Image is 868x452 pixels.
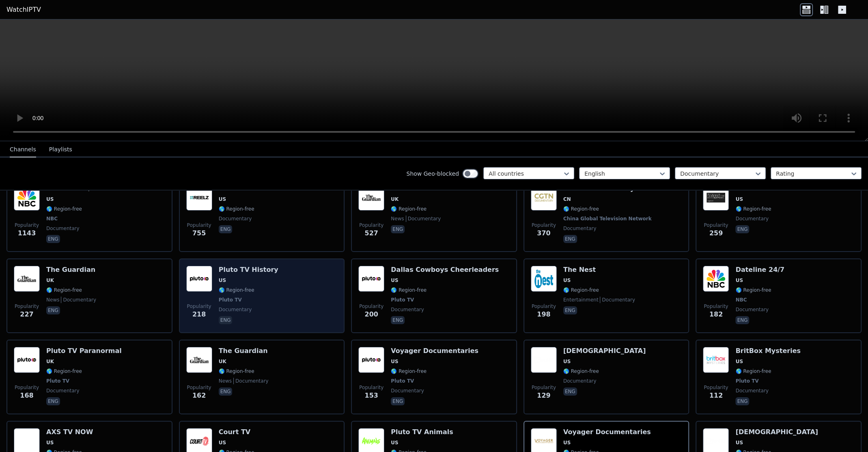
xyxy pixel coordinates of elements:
span: 🌎 Region-free [391,368,426,375]
span: 🌎 Region-free [46,368,82,375]
img: Dateline 24/7 [14,185,40,211]
span: US [563,277,571,284]
span: documentary [735,215,769,222]
span: 🌎 Region-free [563,206,599,212]
span: 🌎 Region-free [46,287,82,293]
span: news [46,297,59,303]
span: US [391,358,398,365]
p: eng [735,225,749,233]
img: Voyager Documentaries [358,347,384,373]
span: 218 [192,310,206,319]
span: news [219,378,232,384]
img: CGTN Documentary [531,185,557,211]
span: 🌎 Region-free [735,206,771,212]
span: documentary [46,387,80,394]
span: 112 [709,391,723,400]
p: eng [563,235,577,243]
span: Pluto TV [219,297,242,303]
span: Popularity [704,222,728,228]
span: 162 [192,391,206,400]
span: 527 [364,228,378,238]
span: 🌎 Region-free [391,287,426,293]
span: documentary [600,297,635,303]
span: documentary [563,378,597,384]
img: The Nest [531,266,557,292]
p: eng [46,306,60,314]
span: 🌎 Region-free [563,287,599,293]
span: Pluto TV [391,378,414,384]
button: Channels [10,142,36,157]
span: UK [391,196,398,202]
p: eng [735,397,749,405]
span: Popularity [187,303,211,310]
span: NBC [735,297,747,303]
h6: Voyager Documentaries [563,428,651,436]
img: The Guardian [358,185,384,211]
h6: The Guardian [219,347,269,355]
span: CN [563,196,571,202]
span: Popularity [532,303,556,310]
span: 🌎 Region-free [735,368,771,375]
span: Popularity [15,303,39,310]
span: China Global Television Network [563,215,652,222]
p: eng [563,387,577,396]
img: Reelz [186,185,212,211]
span: US [219,277,226,284]
span: 🌎 Region-free [219,287,254,293]
img: Pluto TV Paranormal [14,347,40,373]
p: eng [391,225,405,233]
span: 🌎 Region-free [563,368,599,375]
span: US [563,358,571,365]
h6: Court TV [219,428,254,436]
img: Law & Crime [703,185,729,211]
h6: AXS TV NOW [46,428,93,436]
p: eng [391,316,405,324]
span: Popularity [359,384,383,391]
img: The Guardian [186,347,212,373]
span: documentary [735,387,769,394]
h6: Dallas Cowboys Cheerleaders [391,266,499,274]
p: eng [219,225,233,233]
span: documentary [233,378,269,384]
span: 🌎 Region-free [219,368,254,375]
span: 153 [364,391,378,400]
h6: [DEMOGRAPHIC_DATA] [563,347,646,355]
p: eng [563,306,577,314]
span: documentary [46,225,80,232]
h6: Pluto TV Animals [391,428,453,436]
img: BritBox Mysteries [703,347,729,373]
span: 🌎 Region-free [46,206,82,212]
span: Popularity [704,303,728,310]
h6: Pluto TV History [219,266,278,274]
p: eng [219,387,233,396]
h6: The Guardian [46,266,96,274]
h6: Dateline 24/7 [735,266,784,274]
span: 182 [709,310,723,319]
span: US [46,196,54,202]
img: Dateline 24/7 [703,266,729,292]
img: The Guardian [14,266,40,292]
span: documentary [406,215,441,222]
span: documentary [219,215,252,222]
span: 198 [537,310,550,319]
img: Pluto TV History [186,266,212,292]
p: eng [46,235,60,243]
span: Popularity [359,303,383,310]
button: Playlists [49,142,72,157]
h6: The Nest [563,266,635,274]
span: UK [46,358,54,365]
span: 129 [537,391,550,400]
span: US [735,358,743,365]
span: 259 [709,228,723,238]
span: Pluto TV [46,378,69,384]
span: Popularity [532,384,556,391]
span: US [391,439,398,446]
span: 168 [20,391,33,400]
span: UK [219,358,226,365]
span: Popularity [15,384,39,391]
h6: [DEMOGRAPHIC_DATA] [735,428,818,436]
span: 200 [364,310,378,319]
span: news [391,215,404,222]
span: Pluto TV [735,378,758,384]
span: 🌎 Region-free [391,206,426,212]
